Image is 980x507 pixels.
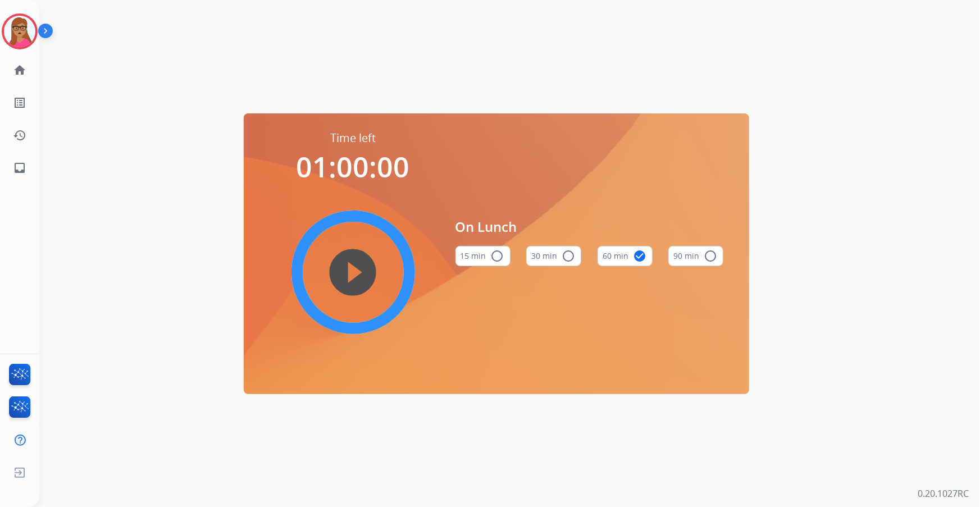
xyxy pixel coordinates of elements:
mat-icon: radio_button_unchecked [562,249,575,263]
span: Time left [330,130,376,146]
mat-icon: inbox [13,161,26,175]
mat-icon: home [13,63,26,77]
button: 90 min [668,246,723,266]
img: avatar [4,16,35,47]
mat-icon: list_alt [13,96,26,109]
span: On Lunch [455,217,724,237]
span: 01:00:00 [297,148,410,186]
mat-icon: check_circle [633,249,646,263]
button: 15 min [455,246,510,266]
button: 30 min [526,246,581,266]
mat-icon: history [13,129,26,142]
mat-icon: radio_button_unchecked [704,249,717,263]
mat-icon: play_circle_filled [347,266,360,279]
mat-icon: radio_button_unchecked [491,249,504,263]
p: 0.20.1027RC [918,487,969,500]
button: 60 min [598,246,653,266]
